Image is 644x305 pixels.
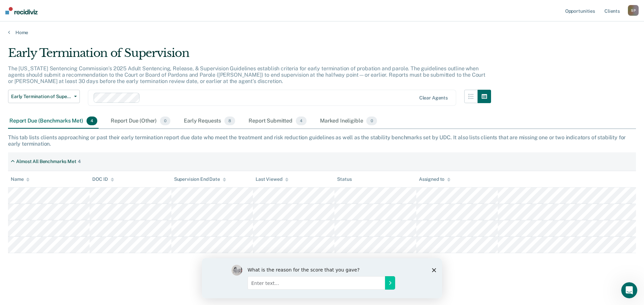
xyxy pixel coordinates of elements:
[621,282,637,298] iframe: Intercom live chat
[174,176,226,182] div: Supervision End Date
[78,159,81,164] div: 4
[109,114,172,129] div: Report Due (Other)0
[419,95,448,101] div: Clear agents
[8,114,99,129] div: Report Due (Benchmarks Met)4
[92,176,114,182] div: DOC ID
[5,7,38,14] img: Recidiviz
[8,134,636,147] div: This tab lists clients approaching or past their early termination report due date who meet the t...
[8,29,636,35] a: Home
[628,5,639,16] button: SP
[87,117,97,125] span: 4
[202,258,442,298] iframe: Survey by Kim from Recidiviz
[419,176,450,182] div: Assigned to
[319,114,378,129] div: Marked Ineligible0
[160,117,170,125] span: 0
[628,5,639,16] div: S P
[8,156,84,167] div: Almost All Benchmarks Met4
[11,176,30,182] div: Name
[182,114,236,129] div: Early Requests8
[8,46,491,65] div: Early Termination of Supervision
[224,117,235,125] span: 8
[247,114,308,129] div: Report Submitted4
[16,159,76,164] div: Almost All Benchmarks Met
[337,176,352,182] div: Status
[256,176,288,182] div: Last Viewed
[366,117,377,125] span: 0
[8,65,485,84] p: The [US_STATE] Sentencing Commission’s 2025 Adult Sentencing, Release, & Supervision Guidelines e...
[296,117,307,125] span: 4
[11,94,71,99] span: Early Termination of Supervision
[8,90,80,103] button: Early Termination of Supervision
